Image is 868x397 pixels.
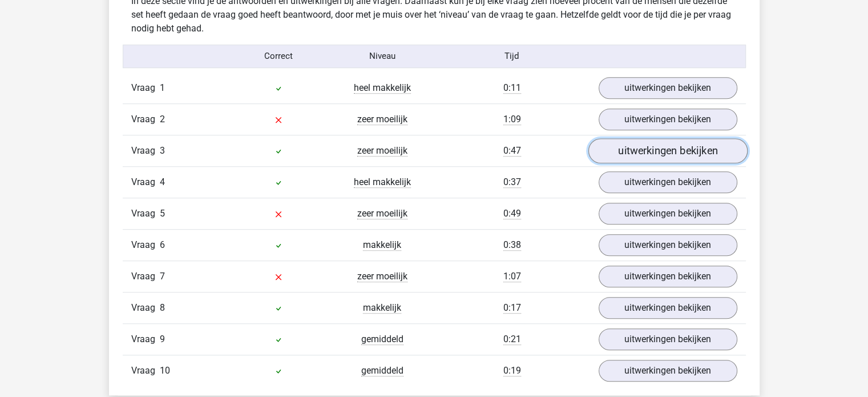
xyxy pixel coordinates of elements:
span: 6 [160,239,165,250]
a: uitwerkingen bekijken [599,297,737,319]
span: Vraag [131,364,160,378]
span: Vraag [131,113,160,126]
span: makkelijk [363,239,401,251]
span: zeer moeilijk [357,208,407,219]
span: 3 [160,145,165,156]
span: zeer moeilijk [357,114,407,125]
a: uitwerkingen bekijken [599,109,737,130]
span: 0:38 [503,239,521,251]
span: 1:09 [503,114,521,125]
span: 9 [160,334,165,344]
span: 2 [160,114,165,125]
span: Vraag [131,81,160,95]
div: Niveau [330,50,434,63]
span: 4 [160,177,165,187]
span: heel makkelijk [354,177,411,188]
a: uitwerkingen bekijken [599,203,737,224]
span: 0:21 [503,334,521,345]
span: 10 [160,365,170,376]
span: 7 [160,271,165,282]
a: uitwerkingen bekijken [599,77,737,99]
span: gemiddeld [361,365,403,376]
span: 1:07 [503,271,521,282]
span: Vraag [131,207,160,220]
span: 0:11 [503,82,521,94]
span: 0:47 [503,145,521,157]
span: Vraag [131,238,160,252]
div: Correct [227,50,330,63]
span: Vraag [131,175,160,189]
a: uitwerkingen bekijken [599,360,737,382]
span: makkelijk [363,302,401,314]
span: 0:17 [503,302,521,314]
span: heel makkelijk [354,82,411,94]
a: uitwerkingen bekijken [599,171,737,193]
span: Vraag [131,332,160,346]
a: uitwerkingen bekijken [599,234,737,256]
span: 8 [160,302,165,313]
span: 0:49 [503,208,521,219]
span: gemiddeld [361,334,403,345]
span: 0:19 [503,365,521,376]
div: Tijd [434,50,590,63]
span: Vraag [131,301,160,315]
span: Vraag [131,270,160,283]
span: zeer moeilijk [357,145,407,157]
span: 1 [160,82,165,93]
a: uitwerkingen bekijken [588,138,747,163]
span: zeer moeilijk [357,271,407,282]
span: 0:37 [503,177,521,188]
a: uitwerkingen bekijken [599,328,737,350]
span: Vraag [131,144,160,158]
span: 5 [160,208,165,219]
a: uitwerkingen bekijken [599,266,737,287]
